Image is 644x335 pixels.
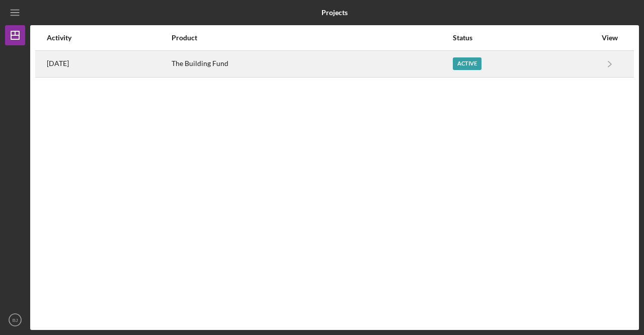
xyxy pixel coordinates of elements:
div: View [597,34,622,42]
div: Active [453,57,481,70]
div: Activity [47,34,171,42]
div: Product [172,34,452,42]
text: BJ [12,317,18,323]
div: Status [453,34,596,42]
button: BJ [5,310,25,330]
div: The Building Fund [172,51,452,77]
b: Projects [321,9,348,17]
time: 2025-08-29 13:03 [47,59,69,68]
